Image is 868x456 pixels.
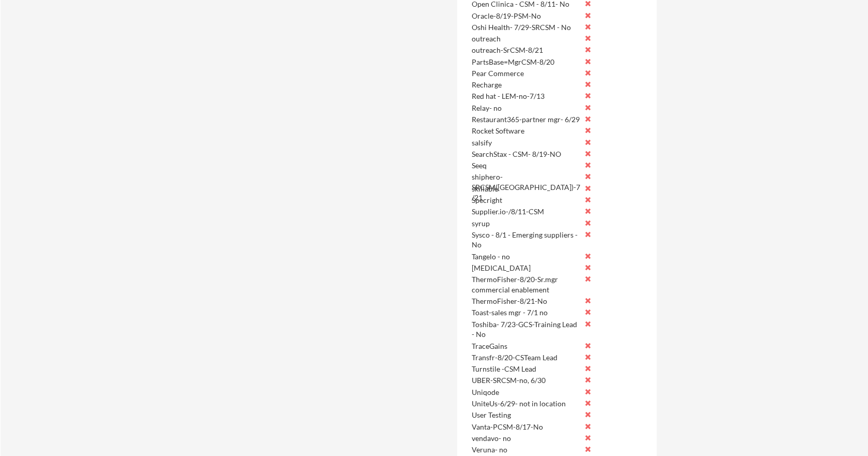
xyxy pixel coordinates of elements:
[472,149,581,159] div: SearchStax - CSM- 8/19-NO
[472,410,581,420] div: User Testing
[472,11,581,21] div: Oracle-8/19-PSM-No
[472,230,581,250] div: Sysco - 8/1 - Emerging suppliers - No
[472,422,581,432] div: Vanta-PCSM-8/17-No
[472,80,581,90] div: Recharge
[472,184,581,194] div: skillable
[472,375,581,386] div: UBER-SRCSM-no, 6/30
[472,103,581,113] div: Relay- no
[472,307,581,318] div: Toast-sales mgr - 7/1 no
[472,296,581,306] div: ThermoFisher-8/21-No
[472,433,581,444] div: vendavo- no
[472,341,581,351] div: TraceGains
[472,319,581,340] div: Toshiba- 7/23-GCS-Training Lead - No
[472,252,581,262] div: Tangelo - no
[472,364,581,374] div: Turnstile -CSM Lead
[472,45,581,55] div: outreach-SrCSM-8/21
[472,274,581,295] div: ThermoFisher-8/20-Sr.mgr commercial enablement
[472,68,581,79] div: Pear Commerce
[472,445,581,455] div: Veruna- no
[472,114,581,125] div: Restaurant365-partner mgr- 6/29
[472,22,581,33] div: Oshi Health- 7/29-SRCSM - No
[472,263,581,273] div: [MEDICAL_DATA]
[472,352,581,363] div: Transfr-8/20-CSTeam Lead
[472,387,581,398] div: Uniqode
[472,57,581,67] div: PartsBase=MgrCSM-8/20
[472,138,581,148] div: salsify
[472,195,581,205] div: Specright
[472,91,581,101] div: Red hat - LEM-no-7/13
[472,126,581,136] div: Rocket Software
[472,399,581,409] div: UniteUs-6/29- not in location
[472,218,581,229] div: syrup
[472,207,581,217] div: Supplier.io-/8/11-CSM
[472,172,581,202] div: shiphero-SRCSM([GEOGRAPHIC_DATA])-7/21
[472,34,581,44] div: outreach
[472,160,581,171] div: Seeq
